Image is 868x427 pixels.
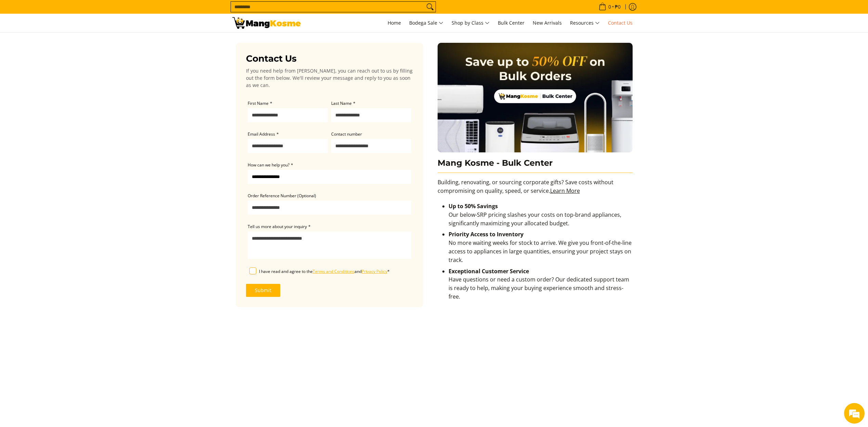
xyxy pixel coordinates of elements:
[232,17,301,29] img: Contact Us Today! l Mang Kosme - Home Appliance Warehouse Sale
[438,178,633,202] p: Building, renovating, or sourcing corporate gifts? Save costs without compromising on quality, sp...
[614,4,622,9] span: ₱0
[597,3,623,11] span: •
[248,224,307,229] span: Tell us more about your inquiry
[425,2,436,12] button: Search
[494,14,528,32] a: Bulk Center
[449,267,529,275] strong: Exceptional Customer Service
[498,20,524,26] span: Bulk Center
[449,230,633,267] li: No more waiting weeks for stock to arrive. We give you front-of-the-line access to appliances in ...
[388,20,401,26] span: Home
[246,67,413,89] p: If you need help from [PERSON_NAME], you can reach out to us by filling out the form below. We'll...
[308,14,636,32] nav: Main Menu
[248,100,269,106] span: First Name
[452,19,490,27] span: Shop by Class
[607,4,612,9] span: 0
[449,202,633,230] li: Our below-SRP pricing slashes your costs on top-brand appliances, significantly maximizing your a...
[449,230,523,238] strong: Priority Access to Inventory
[448,14,493,32] a: Shop by Class
[438,158,633,173] h3: Mang Kosme - Bulk Center
[550,187,580,194] a: Learn More
[246,53,413,64] h3: Contact Us
[331,100,352,106] span: Last Name
[362,268,387,274] a: Privacy Policy
[331,131,362,137] span: Contact number
[570,19,600,27] span: Resources
[533,20,562,26] span: New Arrivals
[246,284,280,297] button: Submit
[567,14,603,32] a: Resources
[409,19,443,27] span: Bodega Sale
[313,268,354,274] a: Terms and Conditions
[248,162,289,168] span: How can we help you?
[529,14,565,32] a: New Arrivals
[248,131,275,137] span: Email Address
[449,267,633,304] li: Have questions or need a custom order? Our dedicated support team is ready to help, making your b...
[248,193,316,199] span: Order Reference Number (Optional)
[406,14,447,32] a: Bodega Sale
[384,14,404,32] a: Home
[259,268,387,274] span: I have read and agree to the and
[608,20,633,26] span: Contact Us
[449,202,498,210] strong: Up to 50% Savings
[605,14,636,32] a: Contact Us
